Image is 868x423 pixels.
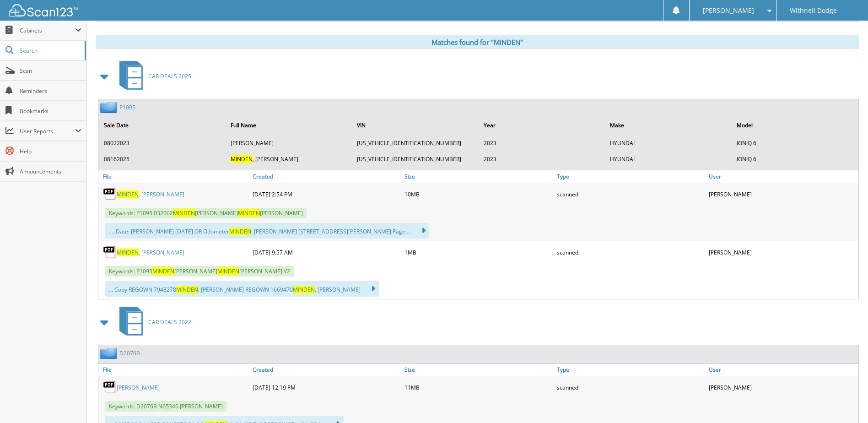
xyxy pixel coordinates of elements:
[148,72,191,80] span: CAR DEALS 2025
[226,116,352,135] th: Full Name
[176,286,198,293] span: MINDEN
[105,266,294,277] span: Keywords: P1095 [PERSON_NAME] [PERSON_NAME] V2
[250,185,402,203] div: [DATE] 2:54 PM
[100,347,119,359] img: folder2.png
[20,67,81,75] span: Scan
[98,363,250,376] a: File
[117,190,139,198] span: MINDEN
[9,4,78,16] img: scan123-logo-white.svg
[148,318,191,326] span: CAR DEALS 2022
[20,168,81,175] span: Announcements
[555,378,706,396] div: scanned
[117,249,139,256] span: MINDEN
[103,187,117,201] img: PDF.png
[105,223,429,239] div: .... Date: [PERSON_NAME] [DATE] OR Odometer , [PERSON_NAME] [STREET_ADDRESS][PERSON_NAME] Page:...
[119,103,135,111] a: P1095
[238,209,260,217] span: MINDEN
[732,116,858,135] th: Model
[99,136,225,151] td: 08022023
[250,378,402,396] div: [DATE] 12:19 PM
[605,116,731,135] th: Make
[479,152,605,167] td: 2023
[105,401,226,412] span: Keywords: D2076B N65346 [PERSON_NAME]
[402,243,554,261] div: 1MB
[555,170,706,183] a: Type
[402,170,554,183] a: Size
[217,267,239,275] span: MINDEN
[250,243,402,261] div: [DATE] 9:57 AM
[103,245,117,259] img: PDF.png
[20,87,81,95] span: Reminders
[732,152,858,167] td: IONIQ 6
[231,155,253,163] span: MINDEN
[100,102,119,113] img: folder2.png
[105,208,307,218] span: Keywords: P1095 032002 [PERSON_NAME] [PERSON_NAME]
[706,185,858,203] div: [PERSON_NAME]
[352,152,478,167] td: [US_VEHICLE_IDENTIFICATION_NUMBER]
[20,27,75,34] span: Cabinets
[152,267,174,275] span: MINDEN
[822,379,868,423] iframe: Chat Widget
[555,243,706,261] div: scanned
[605,152,731,167] td: HYUNDAI
[479,116,605,135] th: Year
[250,363,402,376] a: Created
[117,249,184,256] a: MINDEN, [PERSON_NAME]
[20,47,80,54] span: Search
[402,378,554,396] div: 11MB
[352,116,478,135] th: VIN
[173,209,195,217] span: MINDEN
[790,8,837,13] span: Withnell Dodge
[20,127,75,135] span: User Reports
[229,228,251,235] span: MINDEN
[98,170,250,183] a: File
[706,170,858,183] a: User
[117,384,160,391] a: [PERSON_NAME]
[555,185,706,203] div: scanned
[96,35,859,49] div: Matches found for "MINDEN"
[103,380,117,394] img: PDF.png
[250,170,402,183] a: Created
[20,107,81,115] span: Bookmarks
[479,136,605,151] td: 2023
[99,116,225,135] th: Sale Date
[703,8,754,13] span: [PERSON_NAME]
[605,136,731,151] td: HYUNDAI
[293,286,315,293] span: MINDEN
[706,378,858,396] div: [PERSON_NAME]
[105,281,379,297] div: ... Copy REGOWN 7948278 , [PERSON_NAME] REGOWN 1669470 , [PERSON_NAME]
[352,136,478,151] td: [US_VEHICLE_IDENTIFICATION_NUMBER]
[99,152,225,167] td: 08162025
[555,363,706,376] a: Type
[226,152,352,167] td: , [PERSON_NAME]
[732,136,858,151] td: IONIQ 6
[117,190,184,198] a: MINDEN, [PERSON_NAME]
[226,136,352,151] td: [PERSON_NAME]
[706,243,858,261] div: [PERSON_NAME]
[119,349,140,357] a: D2076B
[706,363,858,376] a: User
[114,304,191,340] a: CAR DEALS 2022
[402,185,554,203] div: 10MB
[402,363,554,376] a: Size
[114,58,191,94] a: CAR DEALS 2025
[20,147,81,155] span: Help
